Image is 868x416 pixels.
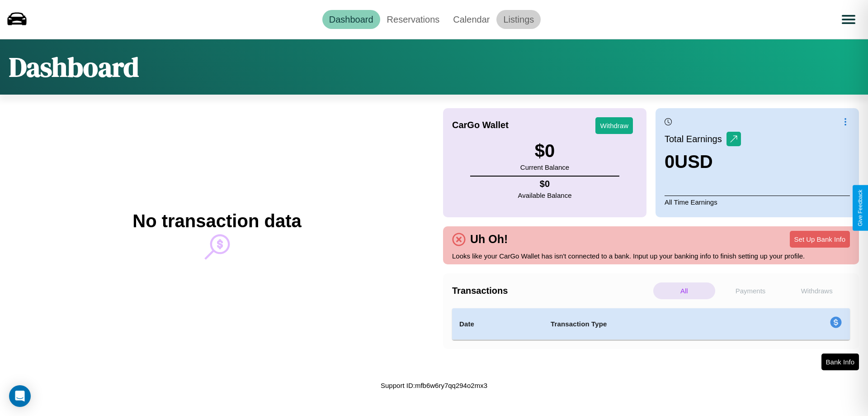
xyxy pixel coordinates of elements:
h4: Transactions [452,286,651,296]
p: All Time Earnings [665,196,850,208]
p: All [653,282,715,299]
h4: Transaction Type [551,319,756,330]
h2: No transaction data [132,211,301,231]
p: Available Balance [518,189,572,201]
a: Dashboard [322,10,380,29]
button: Open menu [836,7,861,32]
p: Total Earnings [665,131,726,147]
a: Listings [496,10,541,29]
h4: Uh Oh! [466,233,512,246]
p: Looks like your CarGo Wallet has isn't connected to a bank. Input up your banking info to finish ... [452,250,850,262]
div: Give Feedback [857,190,863,226]
h3: 0 USD [665,152,741,172]
p: Withdraws [786,282,848,299]
p: Support ID: mfb6w6ry7qq294o2mx3 [381,379,487,392]
h3: $ 0 [520,141,569,161]
button: Set Up Bank Info [790,231,850,248]
p: Payments [720,282,782,299]
button: Withdraw [595,117,633,134]
button: Bank Info [821,354,859,370]
h4: Date [459,319,536,330]
p: Current Balance [520,161,569,173]
h4: $ 0 [518,179,572,189]
a: Calendar [446,10,496,29]
a: Reservations [380,10,447,29]
h1: Dashboard [9,48,139,86]
table: simple table [452,308,850,340]
div: Open Intercom Messenger [9,385,31,407]
h4: CarGo Wallet [452,120,509,130]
